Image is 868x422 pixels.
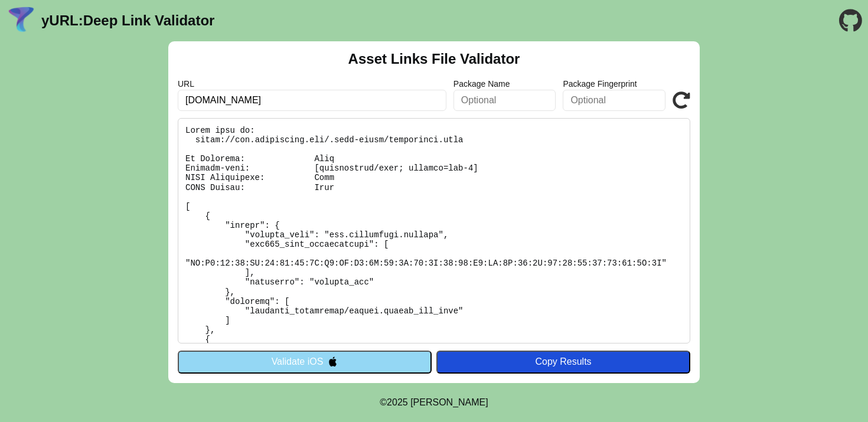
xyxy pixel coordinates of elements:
pre: Lorem ipsu do: sitam://con.adipiscing.eli/.sedd-eiusm/temporinci.utla Et Dolorema: Aliq Enimadm-v... [178,118,690,344]
a: Michael Ibragimchayev's Personal Site [410,397,488,407]
a: yURL:Deep Link Validator [41,12,214,29]
h2: Asset Links File Validator [348,51,520,67]
div: Copy Results [442,356,684,367]
img: appleIcon.svg [328,356,338,367]
input: Optional [563,90,665,111]
label: Package Name [453,79,556,89]
span: 2025 [387,397,408,407]
input: Optional [453,90,556,111]
button: Validate iOS [178,351,432,373]
input: Required [178,90,446,111]
img: yURL Logo [6,5,37,36]
footer: © [380,383,488,422]
label: Package Fingerprint [563,79,665,89]
label: URL [178,79,446,89]
button: Copy Results [436,351,690,373]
